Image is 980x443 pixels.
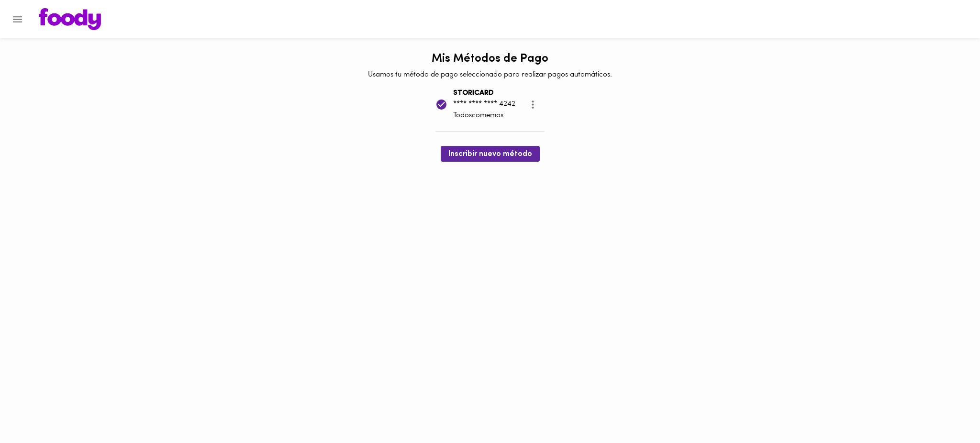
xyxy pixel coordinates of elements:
b: STORICARD [453,89,494,97]
p: Usamos tu método de pago seleccionado para realizar pagos automáticos. [368,70,612,80]
button: Menu [6,8,29,31]
img: logo.png [39,8,101,30]
button: more [521,93,545,116]
iframe: Messagebird Livechat Widget [924,388,970,433]
button: Inscribir nuevo método [441,146,540,162]
h1: Mis Métodos de Pago [432,53,548,65]
span: Inscribir nuevo método [448,150,532,159]
p: Todoscomemos [453,111,515,121]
